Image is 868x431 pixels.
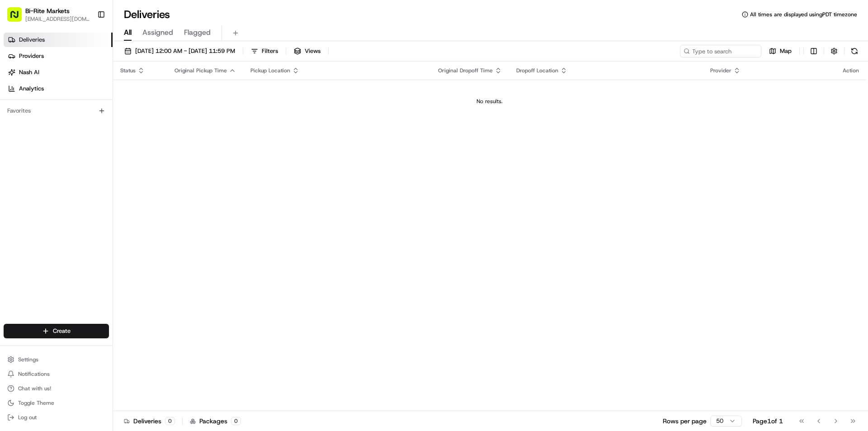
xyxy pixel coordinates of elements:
[117,98,863,105] div: No results.
[4,81,113,96] a: Analytics
[710,67,731,74] span: Provider
[18,385,51,392] span: Chat with us!
[4,397,109,409] button: Toggle Theme
[19,52,44,60] span: Providers
[4,353,109,366] button: Settings
[18,356,38,363] span: Settings
[142,27,173,38] span: Assigned
[19,36,45,44] span: Deliveries
[120,67,136,74] span: Status
[516,67,558,74] span: Dropoff Location
[680,45,761,57] input: Type to search
[124,7,170,22] h1: Deliveries
[53,327,71,335] span: Create
[231,417,241,425] div: 0
[753,417,783,426] div: Page 1 of 1
[4,382,109,395] button: Chat with us!
[165,417,175,425] div: 0
[438,67,493,74] span: Original Dropoff Time
[124,417,175,426] div: Deliveries
[4,104,109,118] div: Favorites
[848,45,861,57] button: Refresh
[19,85,44,93] span: Analytics
[4,65,113,80] a: Nash AI
[4,324,109,338] button: Create
[18,414,37,421] span: Log out
[4,49,113,63] a: Providers
[750,11,857,18] span: All times are displayed using PDT timezone
[175,67,227,74] span: Original Pickup Time
[663,417,707,426] p: Rows per page
[135,47,235,55] span: [DATE] 12:00 AM - [DATE] 11:59 PM
[184,27,211,38] span: Flagged
[25,6,70,15] button: Bi-Rite Markets
[250,67,290,74] span: Pickup Location
[25,15,90,23] button: [EMAIL_ADDRESS][DOMAIN_NAME]
[4,33,113,47] a: Deliveries
[4,368,109,380] button: Notifications
[290,45,325,57] button: Views
[780,47,792,55] span: Map
[4,4,94,25] button: Bi-Rite Markets[EMAIL_ADDRESS][DOMAIN_NAME]
[843,67,859,74] div: Action
[190,417,241,426] div: Packages
[120,45,239,57] button: [DATE] 12:00 AM - [DATE] 11:59 PM
[4,411,109,424] button: Log out
[124,27,132,38] span: All
[305,47,321,55] span: Views
[247,45,282,57] button: Filters
[19,68,39,76] span: Nash AI
[765,45,796,57] button: Map
[18,399,54,407] span: Toggle Theme
[18,370,50,378] span: Notifications
[262,47,278,55] span: Filters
